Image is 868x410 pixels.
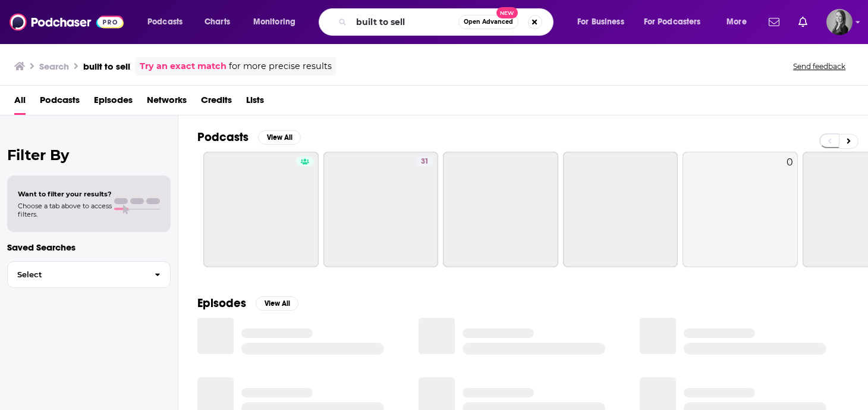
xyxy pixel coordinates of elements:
[256,296,298,311] button: View All
[421,156,429,168] span: 31
[18,202,112,218] span: Choose a tab above to access filters.
[40,90,80,115] a: Podcasts
[197,130,301,145] a: PodcastsView All
[764,12,784,32] a: Show notifications dropdown
[683,152,798,267] a: 0
[569,12,639,32] button: open menu
[458,15,518,29] button: Open AdvancedNew
[39,61,69,72] h3: Search
[246,90,264,115] a: Lists
[323,152,439,267] a: 31
[147,14,183,30] span: Podcasts
[794,12,812,32] a: Show notifications dropdown
[826,9,853,35] img: User Profile
[826,9,853,35] button: Show profile menu
[330,8,565,36] div: Search podcasts, credits, & more...
[139,12,198,32] button: open menu
[416,157,433,166] a: 31
[351,12,458,32] input: Search podcasts, credits, & more...
[201,90,232,115] a: Credits
[245,12,311,32] button: open menu
[83,61,130,72] h3: built to sell
[790,61,849,71] button: Send feedback
[94,90,133,115] a: Episodes
[253,14,295,30] span: Monitoring
[644,14,701,30] span: For Podcasters
[787,157,793,262] div: 0
[577,14,624,30] span: For Business
[197,12,237,32] a: Charts
[826,9,853,35] span: Logged in as katieTBG
[197,296,298,311] a: EpisodesView All
[258,130,301,145] button: View All
[727,14,747,30] span: More
[197,296,246,311] h2: Episodes
[718,12,762,32] button: open menu
[7,261,171,288] button: Select
[10,11,124,33] img: Podchaser - Follow, Share and Rate Podcasts
[18,190,112,198] span: Want to filter your results?
[197,130,249,145] h2: Podcasts
[147,90,187,115] a: Networks
[7,146,171,164] h2: Filter By
[140,60,227,73] a: Try an exact match
[229,60,332,73] span: for more precise results
[14,90,26,115] a: All
[8,271,145,278] span: Select
[636,12,718,32] button: open menu
[205,14,230,30] span: Charts
[464,19,513,25] span: Open Advanced
[7,242,171,253] p: Saved Searches
[496,7,518,18] span: New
